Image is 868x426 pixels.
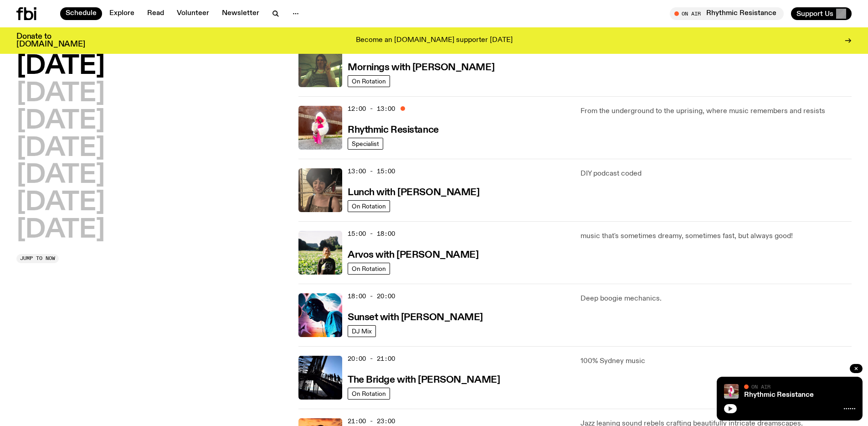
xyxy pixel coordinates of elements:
button: [DATE] [16,136,105,161]
p: DIY podcast coded [580,168,852,179]
span: 13:00 - 15:00 [348,167,395,176]
span: On Rotation [352,390,386,397]
h3: Donate to [DOMAIN_NAME] [16,33,85,48]
a: Newsletter [216,7,265,20]
p: Become an [DOMAIN_NAME] supporter [DATE] [356,36,513,45]
img: Simon Caldwell stands side on, looking downwards. He has headphones on. Behind him is a brightly ... [298,293,342,337]
img: Jim Kretschmer in a really cute outfit with cute braids, standing on a train holding up a peace s... [298,43,342,87]
h3: Lunch with [PERSON_NAME] [348,188,479,197]
span: On Rotation [352,265,386,272]
p: 100% Sydney music [580,356,852,367]
span: On Rotation [352,203,386,209]
button: [DATE] [16,54,105,79]
a: Rhythmic Resistance [744,391,814,399]
a: The Bridge with [PERSON_NAME] [348,374,500,385]
p: music that's sometimes dreamy, sometimes fast, but always good! [580,231,852,242]
img: Attu crouches on gravel in front of a brown wall. They are wearing a white fur coat with a hood, ... [724,384,739,399]
span: Support Us [796,10,833,18]
a: Volunteer [171,7,215,20]
a: Mornings with [PERSON_NAME] [348,61,494,73]
img: Bri is smiling and wearing a black t-shirt. She is standing in front of a lush, green field. Ther... [298,231,342,275]
span: 15:00 - 18:00 [348,229,395,238]
button: Jump to now [16,254,59,263]
h3: Arvos with [PERSON_NAME] [348,250,478,260]
span: 20:00 - 21:00 [348,354,395,363]
span: Jump to now [20,256,55,261]
h3: Rhythmic Resistance [348,125,439,135]
a: Sunset with [PERSON_NAME] [348,311,483,322]
a: On Rotation [348,75,390,87]
a: DJ Mix [348,325,376,337]
span: DJ Mix [352,327,372,334]
span: Specialist [352,140,379,147]
button: Support Us [791,7,852,20]
button: [DATE] [16,163,105,188]
a: Read [142,7,169,20]
button: [DATE] [16,190,105,216]
a: Arvos with [PERSON_NAME] [348,249,478,260]
button: [DATE] [16,218,105,243]
h3: Mornings with [PERSON_NAME] [348,63,494,73]
p: From the underground to the uprising, where music remembers and resists [580,106,852,117]
img: People climb Sydney's Harbour Bridge [298,356,342,400]
p: Deep boogie mechanics. [580,293,852,304]
a: Specialist [348,138,383,150]
span: 21:00 - 23:00 [348,417,395,426]
a: On Rotation [348,263,390,275]
img: Attu crouches on gravel in front of a brown wall. They are wearing a white fur coat with a hood, ... [298,106,342,150]
a: On Rotation [348,388,390,400]
span: 12:00 - 13:00 [348,104,395,113]
h3: The Bridge with [PERSON_NAME] [348,375,500,385]
button: [DATE] [16,109,105,134]
button: [DATE] [16,81,105,107]
span: On Rotation [352,78,386,84]
a: On Rotation [348,200,390,212]
span: 18:00 - 20:00 [348,292,395,301]
a: Rhythmic Resistance [348,124,439,135]
a: Schedule [60,7,102,20]
button: On AirRhythmic Resistance [670,7,784,20]
a: Lunch with [PERSON_NAME] [348,186,479,197]
span: On Air [751,384,770,390]
a: Explore [104,7,140,20]
h3: Sunset with [PERSON_NAME] [348,313,483,322]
